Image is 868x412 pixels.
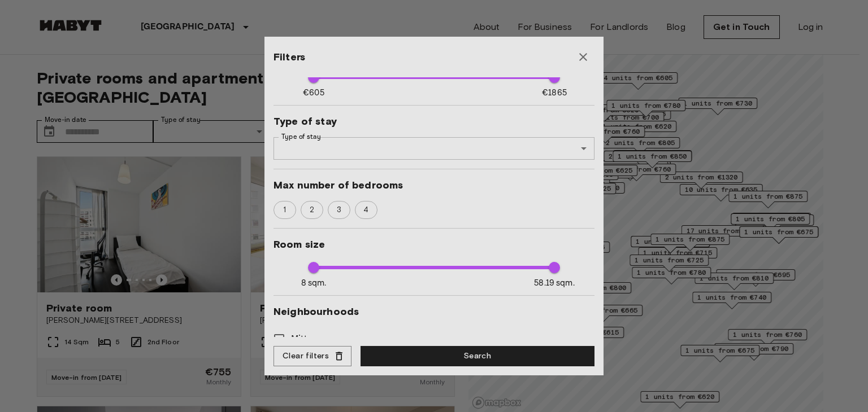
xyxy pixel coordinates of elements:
span: 4 [357,204,375,216]
span: €1865 [542,87,567,99]
span: Mitte [291,332,313,346]
span: Max number of bedrooms [274,178,594,192]
span: 8 sqm. [301,277,327,289]
div: 2 [301,201,323,219]
span: Room size [274,238,594,251]
span: 2 [303,204,320,216]
span: €605 [303,87,324,99]
span: 3 [331,204,348,216]
span: 1 [277,204,292,216]
div: 1 [274,201,296,219]
span: Filters [274,50,305,64]
span: Type of stay [274,115,594,128]
button: Clear filters [274,346,351,367]
span: Neighbourhoods [274,305,594,318]
button: Search [361,346,594,367]
div: 4 [355,201,377,219]
div: 3 [328,201,350,219]
span: 58.19 sqm. [534,277,575,289]
label: Type of stay [281,132,321,142]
